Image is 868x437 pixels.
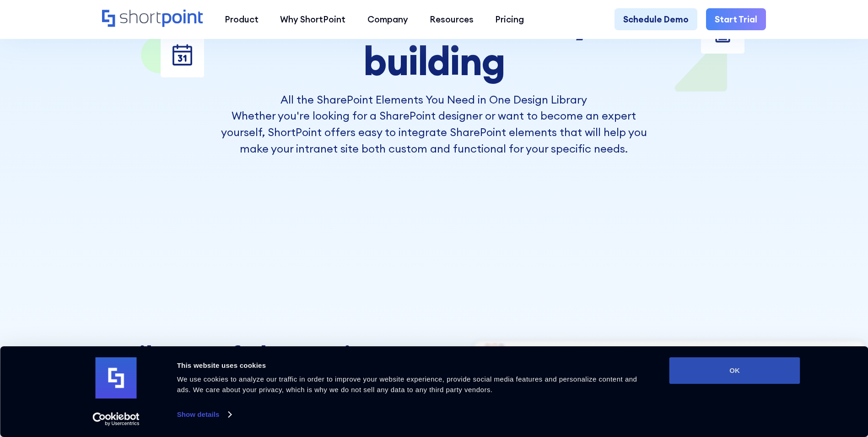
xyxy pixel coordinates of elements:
[76,412,156,426] a: Usercentrics Cookiebot - opens in a new window
[102,341,389,427] h2: A Library of SharePoint Elements to empower your designs
[706,8,766,30] a: Start Trial
[669,357,800,384] button: OK
[270,8,356,30] a: Why ShortPoint
[419,8,484,30] a: Resources
[102,10,203,28] a: Home
[356,8,419,30] a: Company
[177,360,649,371] div: This website uses cookies
[225,13,259,26] div: Product
[615,8,697,30] a: Schedule Demo
[430,13,474,26] div: Resources
[219,108,649,157] p: Whether you're looking for a SharePoint designer or want to become an expert yourself, ShortPoint...
[280,13,345,26] div: Why ShortPoint
[485,8,535,30] a: Pricing
[214,8,269,30] a: Product
[495,13,524,26] div: Pricing
[219,92,649,108] h3: All the SharePoint Elements You Need in One Design Library
[367,13,408,26] div: Company
[96,357,137,399] img: logo
[177,408,231,421] a: Show details
[177,375,637,393] span: We use cookies to analyze our traffic in order to improve your website experience, provide social...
